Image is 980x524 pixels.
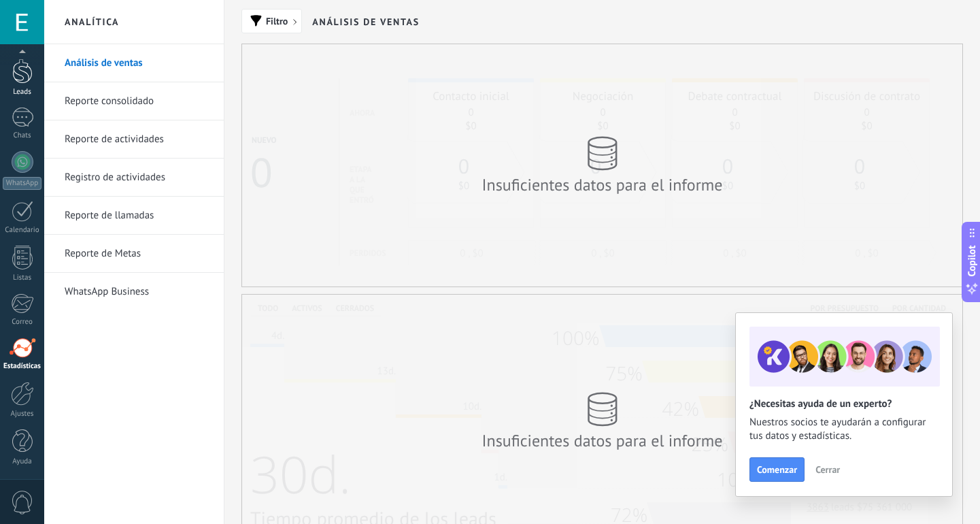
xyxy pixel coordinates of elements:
a: Reporte consolidado [65,82,210,120]
div: WhatsApp [3,177,41,190]
div: Ajustes [3,410,42,419]
div: Listas [3,274,42,282]
div: Insuficientes datos para el informe [480,174,725,195]
span: Nuestros socios te ayudarán a configurar tus datos y estadísticas. [749,416,939,443]
li: Análisis de ventas [44,44,224,82]
h2: ¿Necesitas ayuda de un experto? [749,397,939,410]
a: Reporte de actividades [65,120,210,159]
span: Copilot [965,246,979,277]
div: Chats [3,131,42,140]
a: Registro de actividades [65,159,210,197]
li: Reporte de llamadas [44,197,224,235]
div: Ayuda [3,457,42,466]
div: Leads [3,88,42,97]
button: Filtro [241,9,302,33]
div: Estadísticas [3,362,42,371]
li: Registro de actividades [44,159,224,197]
div: Calendario [3,226,42,235]
div: Insuficientes datos para el informe [480,430,725,451]
button: Comenzar [749,457,805,482]
span: Filtro [266,16,288,26]
a: Reporte de llamadas [65,197,210,235]
li: Reporte consolidado [44,82,224,120]
span: Cerrar [815,465,840,474]
a: WhatsApp Business [65,273,210,311]
div: Correo [3,318,42,327]
li: WhatsApp Business [44,273,224,310]
button: Cerrar [809,459,846,480]
li: Reporte de actividades [44,120,224,159]
a: Análisis de ventas [65,44,210,82]
li: Reporte de Metas [44,235,224,273]
span: Comenzar [757,465,797,474]
a: Reporte de Metas [65,235,210,273]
